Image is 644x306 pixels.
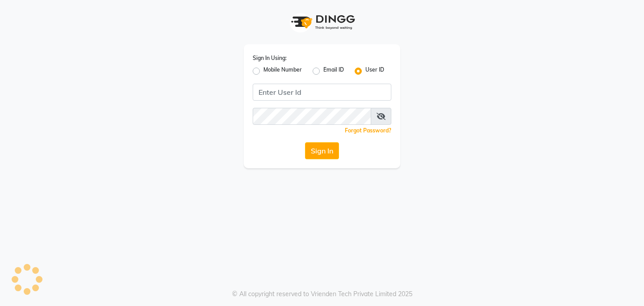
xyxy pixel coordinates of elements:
label: User ID [365,66,384,76]
button: Sign In [305,142,339,159]
input: Username [253,84,391,101]
label: Email ID [323,66,344,76]
img: logo1.svg [286,9,358,35]
a: Forgot Password? [345,127,391,134]
label: Sign In Using: [253,54,287,62]
input: Username [253,108,371,125]
label: Mobile Number [263,66,302,76]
